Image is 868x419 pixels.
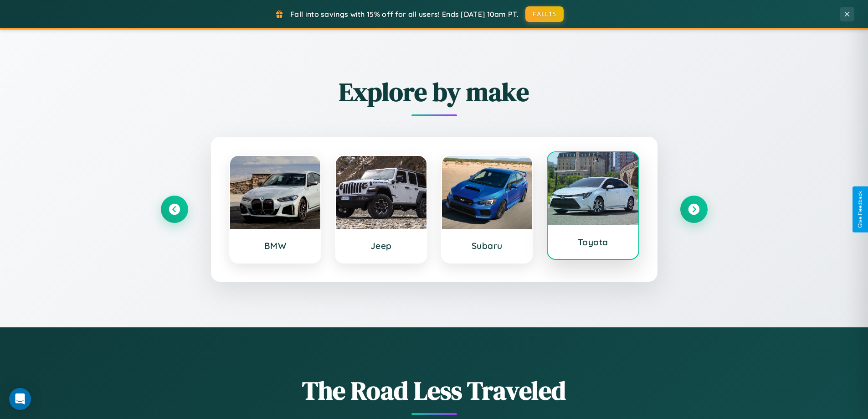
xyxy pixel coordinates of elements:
h3: Toyota [557,237,629,248]
button: FALL15 [525,6,564,22]
h3: BMW [239,240,312,251]
h3: Jeep [345,240,417,251]
h1: The Road Less Traveled [161,373,708,408]
h2: Explore by make [161,74,708,109]
span: Fall into savings with 15% off for all users! Ends [DATE] 10am PT. [290,10,519,19]
div: Open Intercom Messenger [9,388,31,410]
h3: Subaru [451,240,524,251]
div: Give Feedback [857,191,863,228]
